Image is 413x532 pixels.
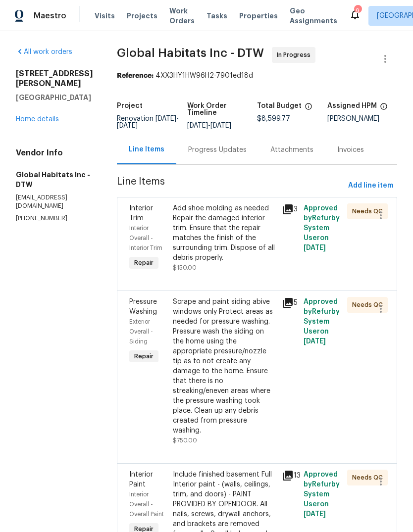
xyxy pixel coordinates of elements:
[16,69,93,89] h2: [STREET_ADDRESS][PERSON_NAME]
[257,115,290,122] span: $8,599.77
[16,193,93,210] p: [EMAIL_ADDRESS][DOMAIN_NAME]
[129,319,153,344] span: Exterior Overall - Siding
[173,265,197,271] span: $150.00
[173,437,197,443] span: $750.00
[173,203,276,263] div: Add shoe molding as needed Repair the damaged interior trim. Ensure that the repair matches the f...
[270,145,313,155] div: Attachments
[117,115,179,129] span: Renovation
[187,122,208,129] span: [DATE]
[206,12,227,19] span: Tasks
[352,300,387,310] span: Needs QC
[187,102,258,116] h5: Work Order Timeline
[117,115,179,129] span: -
[117,71,397,81] div: 4XX3HY1HW96H2-7901ed18d
[16,148,93,158] h4: Vendor Info
[117,47,264,59] span: Global Habitats Inc - DTW
[129,491,164,517] span: Interior Overall - Overall Paint
[282,470,298,482] div: 13
[173,297,276,435] div: Scrape and paint siding abive windows only Protect areas as needed for pressure washing. Pressure...
[282,297,298,309] div: 5
[290,6,337,26] span: Geo Assignments
[95,11,115,21] span: Visits
[129,471,153,488] span: Interior Paint
[117,72,154,79] b: Reference:
[130,258,157,268] span: Repair
[129,225,162,251] span: Interior Overall - Interior Trim
[239,11,278,21] span: Properties
[327,115,398,122] div: [PERSON_NAME]
[127,11,157,21] span: Projects
[352,206,387,216] span: Needs QC
[155,115,176,122] span: [DATE]
[257,102,302,109] h5: Total Budget
[188,145,247,155] div: Progress Updates
[344,177,397,195] button: Add line item
[327,102,377,109] h5: Assigned HPM
[117,177,344,195] span: Line Items
[304,205,340,251] span: Approved by Refurby System User on
[348,180,393,192] span: Add line item
[129,145,164,154] div: Line Items
[16,48,72,55] a: All work orders
[304,338,326,345] span: [DATE]
[305,102,312,115] span: The total cost of line items that have been proposed by Opendoor. This sum includes line items th...
[277,50,314,60] span: In Progress
[304,471,340,518] span: Approved by Refurby System User on
[16,116,59,123] a: Home details
[169,6,195,26] span: Work Orders
[352,473,387,483] span: Needs QC
[304,511,326,518] span: [DATE]
[117,102,143,109] h5: Project
[117,122,138,129] span: [DATE]
[282,203,298,215] div: 3
[210,122,231,129] span: [DATE]
[304,298,340,345] span: Approved by Refurby System User on
[337,145,364,155] div: Invoices
[129,298,157,315] span: Pressure Washing
[380,102,388,115] span: The hpm assigned to this work order.
[130,351,157,361] span: Repair
[16,93,93,102] h5: [GEOGRAPHIC_DATA]
[354,6,361,16] div: 9
[187,122,231,129] span: -
[304,244,326,251] span: [DATE]
[34,11,66,21] span: Maestro
[16,214,93,223] p: [PHONE_NUMBER]
[16,170,93,190] h5: Global Habitats Inc - DTW
[129,205,153,222] span: Interior Trim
